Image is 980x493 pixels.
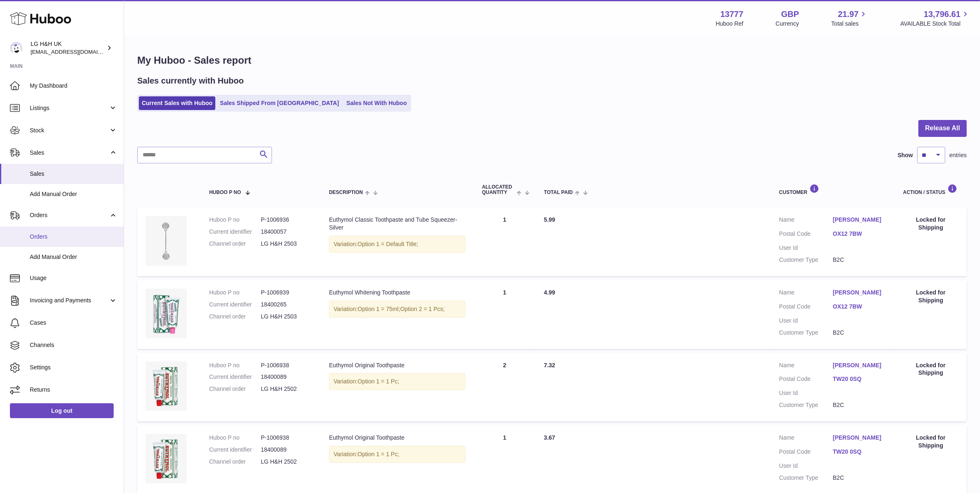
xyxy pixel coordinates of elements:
span: 3.67 [544,434,555,441]
dt: Channel order [209,458,261,466]
dt: Customer Type [779,256,833,264]
div: Customer [779,184,887,195]
div: Variation: [329,236,465,253]
a: TW20 0SQ [833,448,887,456]
dd: 18400057 [261,228,312,236]
span: Description [329,190,363,195]
div: Euthymol Classic Toothpaste and Tube Squeezer-Silver [329,216,465,232]
div: Variation: [329,446,465,463]
dd: B2C [833,256,887,264]
a: Current Sales with Huboo [139,96,215,110]
dd: 18400265 [261,301,312,309]
dt: User Id [779,317,833,325]
dt: Huboo P no [209,289,261,297]
span: [EMAIL_ADDRESS][DOMAIN_NAME] [31,48,122,55]
div: Locked for Shipping [903,289,959,304]
dt: User Id [779,462,833,470]
a: TW20 0SQ [833,375,887,383]
dt: Customer Type [779,474,833,482]
div: Locked for Shipping [903,434,959,450]
a: Log out [10,403,114,418]
dt: Postal Code [779,448,833,458]
dd: P-1006939 [261,289,312,297]
span: My Dashboard [30,82,117,90]
div: Euthymol Original Toothpaste [329,361,465,369]
dd: 18400089 [261,446,312,454]
dd: P-1006938 [261,434,312,442]
div: Variation: [329,373,465,390]
dt: Name [779,216,833,226]
h1: My Huboo - Sales report [137,54,967,67]
span: Option 1 = 1 Pc; [358,451,399,457]
span: Channels [30,341,117,349]
span: Returns [30,386,117,394]
dt: Name [779,289,833,299]
strong: 13777 [720,9,744,20]
span: 21.97 [838,9,858,20]
a: [PERSON_NAME] [833,361,887,369]
div: Action / Status [903,184,959,195]
dd: B2C [833,474,887,482]
dt: Customer Type [779,329,833,337]
span: Huboo P no [209,190,241,195]
span: Orders [30,233,117,241]
img: veechen@lghnh.co.uk [10,42,22,54]
div: Currency [776,20,799,28]
span: ALLOCATED Quantity [482,184,515,195]
div: Locked for Shipping [903,216,959,232]
dt: Current identifier [209,373,261,381]
span: Settings [30,364,117,371]
td: 2 [474,353,536,422]
td: 1 [474,208,536,276]
a: [PERSON_NAME] [833,289,887,297]
a: Sales Shipped From [GEOGRAPHIC_DATA] [217,96,342,110]
div: Locked for Shipping [903,361,959,377]
span: Usage [30,274,117,282]
a: 13,796.61 AVAILABLE Stock Total [900,9,970,28]
dt: Current identifier [209,228,261,236]
span: 13,796.61 [924,9,961,20]
dt: Channel order [209,240,261,248]
span: Option 1 = Default Title; [358,241,418,247]
div: LG H&H UK [31,40,105,56]
span: Option 2 = 1 Pcs; [400,306,445,312]
img: Euthymol_Original_Toothpaste_Image-1.webp [145,361,187,411]
dt: Current identifier [209,301,261,309]
a: [PERSON_NAME] [833,434,887,442]
div: Euthymol Whitening Toothpaste [329,289,465,297]
span: 7.32 [544,362,555,369]
span: Listings [30,104,109,112]
dd: B2C [833,401,887,409]
dd: LG H&H 2502 [261,458,312,466]
span: Option 1 = 1 Pc; [358,378,399,385]
span: Total sales [831,20,868,28]
span: Stock [30,127,109,134]
span: Option 1 = 75ml; [358,306,400,312]
span: Add Manual Order [30,253,117,261]
a: [PERSON_NAME] [833,216,887,224]
td: 1 [474,280,536,349]
dd: P-1006936 [261,216,312,224]
span: AVAILABLE Stock Total [900,20,970,28]
dd: LG H&H 2503 [261,313,312,321]
img: Euthymol_Classic_Toothpaste_and_Tube_Squeezer-Silver-Image-4.webp [145,216,187,266]
img: Euthymol_Original_Toothpaste_Image-1.webp [145,434,187,483]
dt: Name [779,361,833,371]
span: Sales [30,149,109,157]
span: entries [949,151,967,159]
h2: Sales currently with Huboo [137,75,244,86]
dt: Huboo P no [209,216,261,224]
span: 5.99 [544,216,555,223]
dd: 18400089 [261,373,312,381]
button: Release All [918,120,967,137]
img: whitening-toothpaste.webp [145,289,187,338]
span: Total paid [544,190,573,195]
span: Cases [30,319,117,327]
span: Invoicing and Payments [30,297,109,304]
a: 21.97 Total sales [831,9,868,28]
dd: B2C [833,329,887,337]
span: Add Manual Order [30,190,117,198]
div: Euthymol Original Toothpaste [329,434,465,442]
dt: Channel order [209,313,261,321]
span: Orders [30,211,109,219]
